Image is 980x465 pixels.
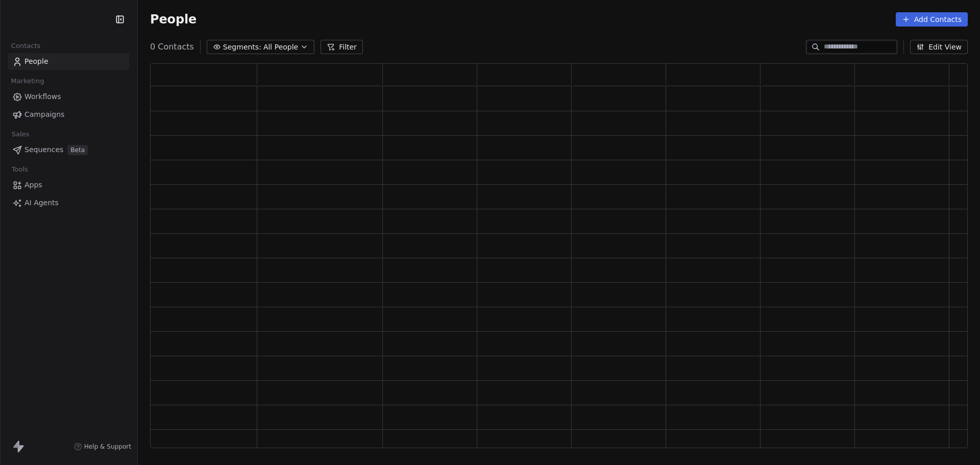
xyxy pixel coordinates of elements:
a: Apps [8,177,129,193]
a: AI Agents [8,194,129,211]
span: Sequences [24,144,63,155]
span: Campaigns [24,109,64,120]
span: Marketing [7,74,48,89]
a: Workflows [8,88,129,105]
span: Help & Support [84,443,131,451]
a: People [8,53,129,70]
span: Beta [67,145,88,155]
span: People [24,56,48,67]
span: Segments: [223,42,261,53]
button: Filter [321,40,363,54]
span: AI Agents [24,198,59,208]
button: Add Contacts [896,12,968,27]
span: Apps [24,180,42,190]
span: People [150,12,197,27]
a: Campaigns [8,106,129,123]
span: Contacts [7,38,45,54]
span: 0 Contacts [150,41,194,53]
a: SequencesBeta [8,141,129,158]
button: Edit View [910,40,968,54]
span: All People [263,42,298,53]
span: Workflows [24,91,61,102]
a: Help & Support [74,443,131,451]
span: Tools [7,162,32,177]
span: Sales [7,127,34,142]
